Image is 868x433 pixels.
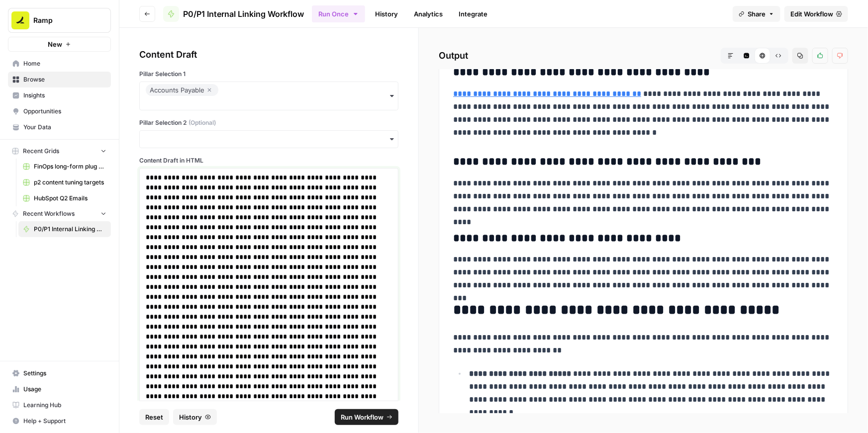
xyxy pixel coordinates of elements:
[48,39,62,49] span: New
[139,48,398,62] div: Content Draft
[23,123,106,132] span: Your Data
[139,118,398,127] label: Pillar Selection 2
[8,381,111,397] a: Usage
[139,409,169,425] button: Reset
[23,75,106,84] span: Browse
[179,412,202,422] span: History
[8,37,111,52] button: New
[790,9,833,19] span: Edit Workflow
[23,107,106,116] span: Opportunities
[11,11,29,29] img: Ramp Logo
[139,70,398,79] label: Pillar Selection 1
[145,412,163,422] span: Reset
[33,15,94,25] span: Ramp
[18,174,111,190] a: p2 content tuning targets
[139,82,398,110] button: Accounts Payable
[341,412,384,422] span: Run Workflow
[8,103,111,119] a: Opportunities
[8,206,111,221] button: Recent Workflows
[34,194,106,203] span: HubSpot Q2 Emails
[18,159,111,174] a: FinOps long-form plug generator -> Publish Sanity updates
[163,6,304,22] a: P0/P1 Internal Linking Workflow
[23,385,106,394] span: Usage
[23,147,59,156] span: Recent Grids
[34,225,106,234] span: P0/P1 Internal Linking Workflow
[34,162,106,171] span: FinOps long-form plug generator -> Publish Sanity updates
[8,365,111,381] a: Settings
[18,221,111,237] a: P0/P1 Internal Linking Workflow
[733,6,780,22] button: Share
[23,209,75,218] span: Recent Workflows
[34,178,106,187] span: p2 content tuning targets
[8,87,111,103] a: Insights
[139,156,398,165] label: Content Draft in HTML
[439,48,848,64] h2: Output
[23,417,106,426] span: Help + Support
[8,8,111,33] button: Workspace: Ramp
[8,397,111,413] a: Learning Hub
[8,56,111,72] a: Home
[23,401,106,410] span: Learning Hub
[173,409,217,425] button: History
[312,5,365,22] button: Run Once
[335,409,398,425] button: Run Workflow
[8,413,111,429] button: Help + Support
[23,91,106,100] span: Insights
[18,190,111,206] a: HubSpot Q2 Emails
[23,369,106,378] span: Settings
[8,72,111,87] a: Browse
[369,6,404,22] a: History
[8,144,111,159] button: Recent Grids
[150,84,214,96] div: Accounts Payable
[189,118,216,127] span: (Optional)
[453,6,493,22] a: Integrate
[784,6,848,22] a: Edit Workflow
[23,59,106,68] span: Home
[183,8,304,20] span: P0/P1 Internal Linking Workflow
[748,9,766,19] span: Share
[408,6,449,22] a: Analytics
[8,119,111,135] a: Your Data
